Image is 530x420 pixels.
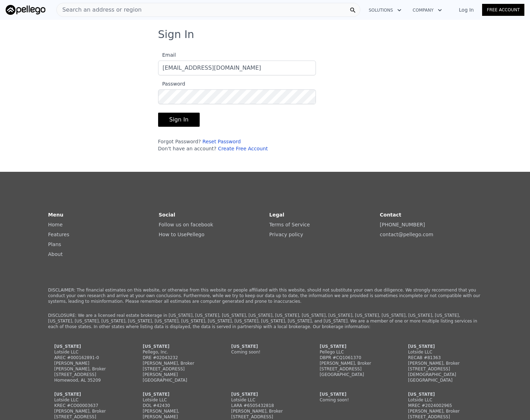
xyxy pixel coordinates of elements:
[54,414,122,420] div: [STREET_ADDRESS]
[6,5,45,15] img: Pellego
[54,397,122,403] div: Lotside LLC
[407,4,448,17] button: Company
[143,349,210,355] div: Pellego, Inc.
[143,408,210,420] div: [PERSON_NAME], [PERSON_NAME]
[158,113,200,127] button: Sign In
[158,52,176,58] span: Email
[269,212,285,218] strong: Legal
[408,408,476,414] div: [PERSON_NAME], Broker
[320,372,387,377] div: [GEOGRAPHIC_DATA]
[48,313,482,330] p: DISCLOSURE: We are a licensed real estate brokerage in [US_STATE], [US_STATE], [US_STATE], [US_ST...
[202,139,241,144] a: Reset Password
[159,232,205,237] a: How to UsePellego
[408,391,476,397] div: [US_STATE]
[231,391,299,397] div: [US_STATE]
[54,349,122,355] div: Lotside LLC
[158,61,316,75] input: Email
[158,28,372,41] h3: Sign In
[158,89,316,104] input: Password
[408,366,476,377] div: [STREET_ADDRESS][DEMOGRAPHIC_DATA]
[143,344,210,349] div: [US_STATE]
[320,349,387,355] div: Pellego LLC
[363,4,407,17] button: Solutions
[48,251,63,257] a: About
[482,4,524,16] a: Free Account
[408,344,476,349] div: [US_STATE]
[408,377,476,383] div: [GEOGRAPHIC_DATA]
[231,349,299,355] div: Coming soon!
[408,403,476,408] div: MREC #2024002965
[143,391,210,397] div: [US_STATE]
[159,212,175,218] strong: Social
[48,232,69,237] a: Features
[54,391,122,397] div: [US_STATE]
[48,287,482,304] p: DISCLAIMER: The financial estimates on this website, or otherwise from this website or people aff...
[408,397,476,403] div: Lotside LLC
[231,408,299,414] div: [PERSON_NAME], Broker
[158,81,185,87] span: Password
[320,355,387,361] div: DBPR #CQ1061370
[54,403,122,408] div: KREC #CO00003637
[54,355,122,361] div: AREC #000162891-0
[143,403,210,408] div: DOL #42430
[143,377,210,383] div: [GEOGRAPHIC_DATA]
[408,361,476,366] div: [PERSON_NAME], Broker
[54,372,122,377] div: [STREET_ADDRESS]
[380,232,434,237] a: contact@pellego.com
[231,397,299,403] div: Lotside LLC
[54,361,122,372] div: [PERSON_NAME] [PERSON_NAME], Broker
[143,397,210,403] div: Lotside LLC
[143,355,210,361] div: DRE #02043232
[450,6,482,13] a: Log In
[54,408,122,414] div: [PERSON_NAME], Broker
[54,344,122,349] div: [US_STATE]
[54,377,122,383] div: Homewood, AL 35209
[231,403,299,408] div: LARA #6505432818
[48,222,63,227] a: Home
[143,361,210,366] div: [PERSON_NAME], Broker
[143,366,210,377] div: [STREET_ADDRESS][PERSON_NAME]
[48,242,61,247] a: Plans
[320,344,387,349] div: [US_STATE]
[320,361,387,366] div: [PERSON_NAME], Broker
[380,222,425,227] a: [PHONE_NUMBER]
[320,366,387,372] div: [STREET_ADDRESS]
[408,355,476,361] div: RECAB #81363
[269,232,303,237] a: Privacy policy
[218,146,268,151] a: Create Free Account
[231,344,299,349] div: [US_STATE]
[48,212,63,218] strong: Menu
[57,6,142,14] span: Search an address or region
[269,222,310,227] a: Terms of Service
[380,212,401,218] strong: Contact
[158,138,316,152] div: Forgot Password? Don't have an account?
[320,391,387,397] div: [US_STATE]
[231,414,299,420] div: [STREET_ADDRESS]
[408,349,476,355] div: Lotside LLC
[159,222,213,227] a: Follow us on facebook
[320,397,387,403] div: Coming soon!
